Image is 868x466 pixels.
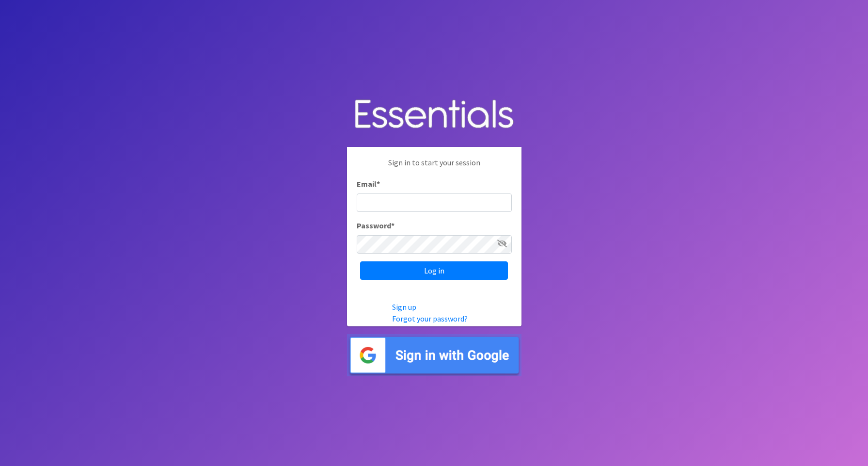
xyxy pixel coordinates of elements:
abbr: required [377,179,380,189]
a: Sign up [392,302,416,312]
img: Sign in with Google [347,334,521,376]
abbr: required [391,221,395,230]
p: Sign in to start your session [357,157,512,178]
a: Forgot your password? [392,314,468,323]
label: Password [357,220,395,231]
input: Log in [360,261,508,280]
img: Human Essentials [347,90,521,140]
label: Email [357,178,380,190]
